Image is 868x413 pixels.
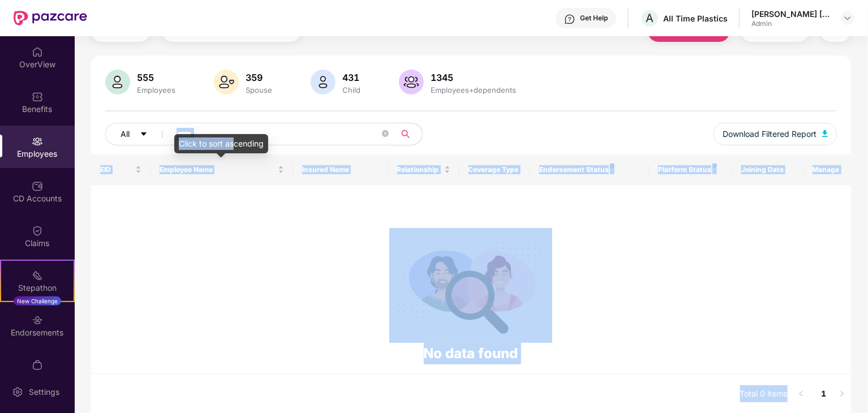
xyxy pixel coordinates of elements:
button: Download Filtered Report [714,123,837,145]
li: Previous Page [792,385,810,403]
div: 359 [243,72,274,83]
img: svg+xml;base64,PHN2ZyBpZD0iSG9tZSIgeG1sbnM9Imh0dHA6Ly93d3cudzMub3JnLzIwMDAvc3ZnIiB3aWR0aD0iMjAiIG... [32,46,43,58]
span: A [646,11,654,25]
th: Coverage Type [459,154,531,185]
div: Employees+dependents [428,85,518,94]
img: svg+xml;base64,PHN2ZyB4bWxucz0iaHR0cDovL3d3dy53My5vcmcvMjAwMC9zdmciIHdpZHRoPSI4IiBoZWlnaHQ9IjgiIH... [610,164,615,168]
img: svg+xml;base64,PHN2ZyBpZD0iQmVuZWZpdHMiIHhtbG5zPSJodHRwOi8vd3d3LnczLm9yZy8yMDAwL3N2ZyIgd2lkdGg9Ij... [32,91,43,102]
span: caret-down [140,130,148,139]
button: Allcaret-down [105,123,174,145]
span: left [798,390,805,397]
img: svg+xml;base64,PHN2ZyBpZD0iRHJvcGRvd24tMzJ4MzIiIHhtbG5zPSJodHRwOi8vd3d3LnczLm9yZy8yMDAwL3N2ZyIgd2... [843,14,852,23]
img: svg+xml;base64,PHN2ZyBpZD0iU2V0dGluZy0yMHgyMCIgeG1sbnM9Imh0dHA6Ly93d3cudzMub3JnLzIwMDAvc3ZnIiB3aW... [12,386,23,398]
div: Settings [25,386,63,398]
img: svg+xml;base64,PHN2ZyBpZD0iRW1wbG95ZWVzIiB4bWxucz0iaHR0cDovL3d3dy53My5vcmcvMjAwMC9zdmciIHdpZHRoPS... [32,136,43,147]
button: search [394,123,423,145]
div: 431 [340,72,363,83]
th: Joining Date [732,154,803,185]
div: [PERSON_NAME] [PERSON_NAME] [751,8,831,19]
img: svg+xml;base64,PHN2ZyB4bWxucz0iaHR0cDovL3d3dy53My5vcmcvMjAwMC9zdmciIHhtbG5zOnhsaW5rPSJodHRwOi8vd3... [105,70,130,94]
span: No data found [424,345,518,362]
div: Endorsement Status [539,165,640,174]
span: EID [100,165,133,174]
img: svg+xml;base64,PHN2ZyB4bWxucz0iaHR0cDovL3d3dy53My5vcmcvMjAwMC9zdmciIHhtbG5zOnhsaW5rPSJodHRwOi8vd3... [311,70,336,94]
div: Child [340,85,363,94]
th: EID [91,154,151,185]
div: Stepathon [1,282,74,294]
span: Employee Name [160,165,276,174]
li: 1 [815,385,833,403]
th: Relationship [388,154,459,185]
div: All Time Plastics [663,13,728,24]
div: Spouse [243,85,274,94]
div: Admin [751,19,831,28]
img: svg+xml;base64,PHN2ZyB4bWxucz0iaHR0cDovL3d3dy53My5vcmcvMjAwMC9zdmciIHdpZHRoPSIyODgiIGhlaWdodD0iMj... [389,228,552,343]
img: svg+xml;base64,PHN2ZyB4bWxucz0iaHR0cDovL3d3dy53My5vcmcvMjAwMC9zdmciIHdpZHRoPSIyMSIgaGVpZ2h0PSIyMC... [32,270,43,281]
th: Manage [803,154,851,185]
div: Employees [135,85,178,94]
img: svg+xml;base64,PHN2ZyBpZD0iQ0RfQWNjb3VudHMiIGRhdGEtbmFtZT0iQ0QgQWNjb3VudHMiIHhtbG5zPSJodHRwOi8vd3... [32,180,43,192]
img: svg+xml;base64,PHN2ZyBpZD0iQ2xhaW0iIHhtbG5zPSJodHRwOi8vd3d3LnczLm9yZy8yMDAwL3N2ZyIgd2lkdGg9IjIwIi... [32,225,43,236]
div: Platform Status [658,165,723,174]
th: Employee Name [151,154,293,185]
img: New Pazcare Logo [14,11,87,25]
button: left [792,385,810,403]
li: Next Page [833,385,851,403]
span: Download Filtered Report [723,128,817,140]
img: svg+xml;base64,PHN2ZyBpZD0iSGVscC0zMngzMiIgeG1sbnM9Imh0dHA6Ly93d3cudzMub3JnLzIwMDAvc3ZnIiB3aWR0aD... [564,14,575,25]
div: 1345 [428,72,518,83]
li: Total 0 items [740,385,788,403]
img: svg+xml;base64,PHN2ZyBpZD0iTXlfT3JkZXJzIiBkYXRhLW5hbWU9Ik15IE9yZGVycyIgeG1sbnM9Imh0dHA6Ly93d3cudz... [32,359,43,371]
span: close-circle [382,130,389,137]
th: Insured Name [293,154,388,185]
div: Click to sort ascending [174,134,268,153]
a: 1 [815,385,833,402]
span: All [121,128,130,140]
div: New Challenge [14,296,61,306]
span: Relationship [397,165,442,174]
img: svg+xml;base64,PHN2ZyBpZD0iRW5kb3JzZW1lbnRzIiB4bWxucz0iaHR0cDovL3d3dy53My5vcmcvMjAwMC9zdmciIHdpZH... [32,315,43,326]
button: right [833,385,851,403]
span: search [394,130,416,139]
img: svg+xml;base64,PHN2ZyB4bWxucz0iaHR0cDovL3d3dy53My5vcmcvMjAwMC9zdmciIHhtbG5zOnhsaW5rPSJodHRwOi8vd3... [399,70,424,94]
img: svg+xml;base64,PHN2ZyB4bWxucz0iaHR0cDovL3d3dy53My5vcmcvMjAwMC9zdmciIHhtbG5zOnhsaW5rPSJodHRwOi8vd3... [822,130,828,137]
img: svg+xml;base64,PHN2ZyB4bWxucz0iaHR0cDovL3d3dy53My5vcmcvMjAwMC9zdmciIHhtbG5zOnhsaW5rPSJodHRwOi8vd3... [214,70,239,94]
span: close-circle [382,129,389,140]
div: Get Help [580,14,608,23]
div: 555 [135,72,178,83]
img: svg+xml;base64,PHN2ZyB4bWxucz0iaHR0cDovL3d3dy53My5vcmcvMjAwMC9zdmciIHdpZHRoPSI4IiBoZWlnaHQ9IjgiIH... [712,164,717,168]
span: right [839,390,845,397]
